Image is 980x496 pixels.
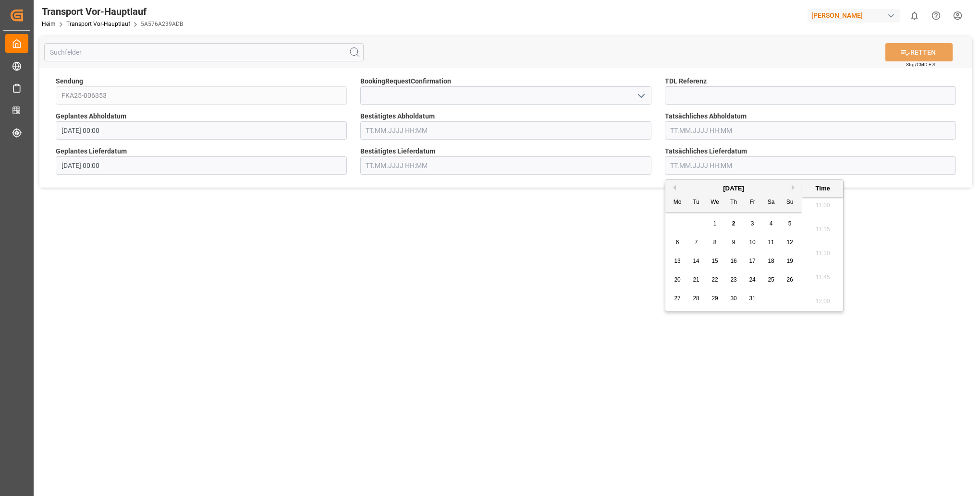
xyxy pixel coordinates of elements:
span: 8 [713,239,717,246]
button: Previous Month [670,185,676,190]
div: Choose Tuesday, October 28th, 2025 [690,293,702,305]
input: TT.MM.JJJJ HH:MM [665,156,956,175]
div: Choose Friday, October 3rd, 2025 [747,218,759,230]
div: Tu [690,197,702,209]
div: Th [728,197,740,209]
div: [DATE] [665,184,802,193]
span: 25 [768,276,774,283]
div: Choose Saturday, October 25th, 2025 [765,274,777,286]
font: TDL Referenz [665,77,707,85]
div: Choose Tuesday, October 7th, 2025 [690,236,702,248]
span: 21 [693,276,699,283]
div: Choose Thursday, October 2nd, 2025 [728,218,740,230]
button: RETTEN [885,43,953,61]
span: 14 [693,258,699,264]
input: TT.MM.JJJJ HH:MM [56,121,347,140]
span: 29 [711,295,718,302]
input: TT.MM.JJJJ HH:MM [665,121,956,140]
button: Hilfe-Center [925,5,947,26]
div: Time [805,184,841,193]
input: TT.MM.JJJJ HH:MM [56,156,347,175]
span: 1 [713,220,717,227]
div: Choose Monday, October 6th, 2025 [672,236,684,248]
div: Choose Monday, October 27th, 2025 [672,293,684,305]
span: 27 [674,295,680,302]
span: 2 [732,220,735,227]
div: Choose Thursday, October 9th, 2025 [728,236,740,248]
span: 4 [770,220,773,227]
div: Choose Wednesday, October 15th, 2025 [709,255,721,267]
div: Sa [765,197,777,209]
font: Tatsächliches Lieferdatum [665,147,747,155]
span: 26 [786,276,793,283]
div: Choose Monday, October 20th, 2025 [672,274,684,286]
div: Choose Friday, October 31st, 2025 [747,293,759,305]
span: 23 [730,276,736,283]
font: Geplantes Lieferdatum [56,147,127,155]
input: Suchfelder [44,43,364,61]
div: Choose Wednesday, October 29th, 2025 [709,293,721,305]
div: Choose Sunday, October 26th, 2025 [784,274,796,286]
font: Bestätigtes Abholdatum [360,112,435,120]
font: BookingRequestConfirmation [360,77,451,85]
font: Sendung [56,77,83,85]
div: month 2025-10 [668,214,799,308]
font: Bestätigtes Lieferdatum [360,147,435,155]
span: 19 [786,258,793,264]
div: Choose Thursday, October 16th, 2025 [728,255,740,267]
div: Su [784,197,796,209]
div: Choose Saturday, October 11th, 2025 [765,236,777,248]
div: Choose Friday, October 17th, 2025 [747,255,759,267]
span: 11 [768,239,774,246]
div: Choose Sunday, October 5th, 2025 [784,218,796,230]
span: 13 [674,258,680,264]
div: Choose Wednesday, October 8th, 2025 [709,236,721,248]
span: 24 [749,276,755,283]
div: Mo [672,197,684,209]
div: Choose Thursday, October 23rd, 2025 [728,274,740,286]
span: 22 [711,276,718,283]
span: 5 [788,220,792,227]
font: [PERSON_NAME] [811,11,863,21]
div: Choose Wednesday, October 22nd, 2025 [709,274,721,286]
div: Choose Tuesday, October 21st, 2025 [690,274,702,286]
div: Choose Monday, October 13th, 2025 [672,255,684,267]
span: 9 [732,239,735,246]
span: 28 [693,295,699,302]
button: [PERSON_NAME] [808,6,904,24]
input: TT.MM.JJJJ HH:MM [360,121,651,140]
div: Choose Saturday, October 18th, 2025 [765,255,777,267]
span: 16 [730,258,736,264]
div: Choose Wednesday, October 1st, 2025 [709,218,721,230]
span: 12 [786,239,793,246]
button: Menü öffnen [633,88,648,103]
div: Choose Tuesday, October 14th, 2025 [690,255,702,267]
div: Fr [747,197,759,209]
span: 17 [749,258,755,264]
font: Geplantes Abholdatum [56,112,126,120]
span: 7 [695,239,698,246]
div: Choose Friday, October 24th, 2025 [747,274,759,286]
div: Choose Thursday, October 30th, 2025 [728,293,740,305]
a: Heim [42,21,56,27]
div: We [709,197,721,209]
span: 15 [711,258,718,264]
span: 18 [768,258,774,264]
div: Choose Sunday, October 12th, 2025 [784,236,796,248]
span: 30 [730,295,736,302]
span: 10 [749,239,755,246]
div: Choose Friday, October 10th, 2025 [747,236,759,248]
span: 3 [751,220,754,227]
font: RETTEN [910,47,936,58]
font: Tatsächliches Abholdatum [665,112,747,120]
span: Strg/CMD + S [906,61,935,68]
button: Next Month [792,185,797,190]
span: 6 [676,239,679,246]
div: Choose Sunday, October 19th, 2025 [784,255,796,267]
a: Transport Vor-Hauptlauf [66,21,130,27]
input: TT.MM.JJJJ HH:MM [360,156,651,175]
div: Transport Vor-Hauptlauf [42,4,183,19]
div: Choose Saturday, October 4th, 2025 [765,218,777,230]
span: 31 [749,295,755,302]
button: 0 neue Benachrichtigungen anzeigen [904,5,925,26]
